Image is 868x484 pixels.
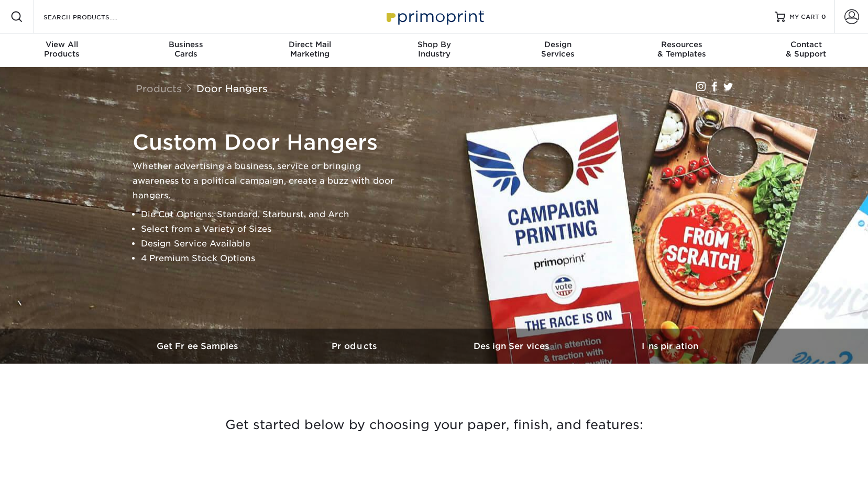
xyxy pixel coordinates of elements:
[789,13,819,21] span: MY CART
[382,5,487,28] img: Primoprint
[124,33,248,67] a: BusinessCards
[434,329,591,364] a: Design Services
[141,237,394,251] li: Design Service Available
[372,33,496,67] a: Shop ByIndustry
[124,40,248,49] span: Business
[620,33,744,67] a: Resources& Templates
[141,251,394,266] li: 4 Premium Stock Options
[620,40,744,49] span: Resources
[821,13,826,20] span: 0
[196,83,268,94] a: Door Hangers
[128,401,741,448] h3: Get started below by choosing your paper, finish, and features:
[124,40,248,59] div: Cards
[496,33,620,67] a: DesignServices
[496,40,620,49] span: Design
[120,329,277,364] a: Get Free Samples
[133,130,394,155] h1: Custom Door Hangers
[744,40,868,59] div: & Support
[133,159,394,203] p: Whether advertising a business, service or bringing awareness to a political campaign, create a b...
[248,33,372,67] a: Direct MailMarketing
[277,329,434,364] a: Products
[620,40,744,59] div: & Templates
[591,341,749,351] h3: Inspiration
[496,40,620,59] div: Services
[434,341,591,351] h3: Design Services
[120,341,277,351] h3: Get Free Samples
[277,341,434,351] h3: Products
[372,40,496,59] div: Industry
[248,40,372,49] span: Direct Mail
[141,207,394,222] li: Die Cut Options: Standard, Starburst, and Arch
[42,10,145,23] input: SEARCH PRODUCTS.....
[591,329,749,364] a: Inspiration
[141,222,394,237] li: Select from a Variety of Sizes
[248,40,372,59] div: Marketing
[136,83,182,94] a: Products
[744,33,868,67] a: Contact& Support
[372,40,496,49] span: Shop By
[744,40,868,49] span: Contact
